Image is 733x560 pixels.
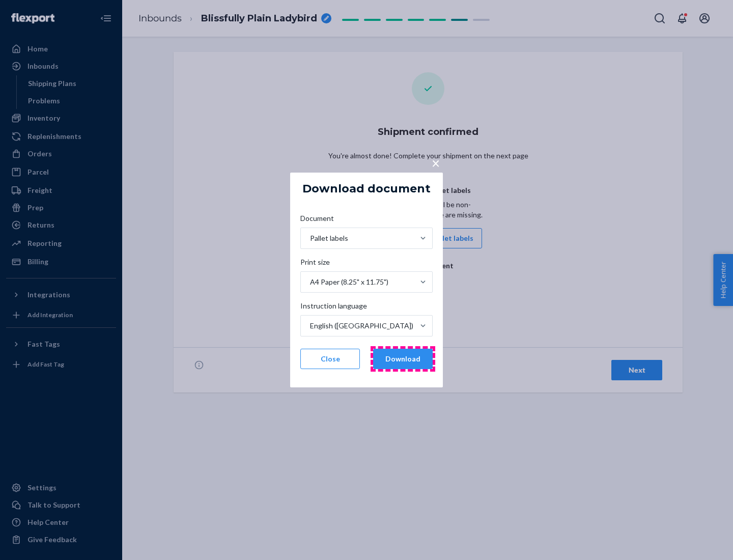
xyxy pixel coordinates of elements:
[310,233,348,243] div: Pallet labels
[302,183,431,195] h5: Download document
[373,349,433,369] button: Download
[300,301,367,315] span: Instruction language
[300,213,334,228] span: Document
[309,277,310,287] input: Print sizeA4 Paper (8.25" x 11.75")
[300,349,360,369] button: Close
[309,233,310,243] input: DocumentPallet labels
[300,257,330,271] span: Print size
[310,277,388,287] div: A4 Paper (8.25" x 11.75")
[309,321,310,331] input: Instruction languageEnglish ([GEOGRAPHIC_DATA])
[310,321,413,331] div: English ([GEOGRAPHIC_DATA])
[432,154,440,172] span: ×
